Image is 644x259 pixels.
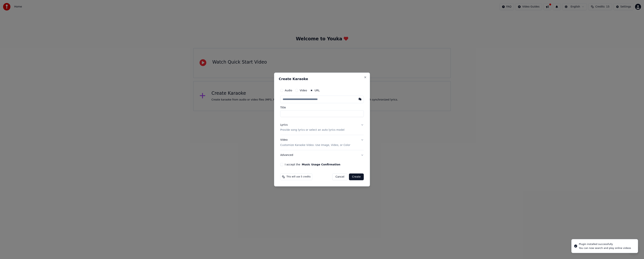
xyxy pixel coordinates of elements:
[280,120,364,135] button: LyricsProvide song lyrics or select an auto lyrics model
[280,135,364,150] button: VideoCustomize Karaoke Video: Use Image, Video, or Color
[279,77,365,81] h2: Create Karaoke
[280,123,288,127] div: Lyrics
[280,106,364,109] label: Title
[332,173,347,180] button: Cancel
[300,89,307,92] label: Video
[285,163,340,166] label: I accept the
[315,89,320,92] label: URL
[349,173,364,180] button: Create
[286,175,311,178] span: This will use 5 credits
[280,128,344,132] p: Provide song lyrics or select an auto lyrics model
[280,138,350,147] div: Video
[280,143,350,147] p: Customize Karaoke Video: Use Image, Video, or Color
[285,89,292,92] label: Audio
[280,150,364,160] button: Advanced
[302,163,340,166] button: I accept the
